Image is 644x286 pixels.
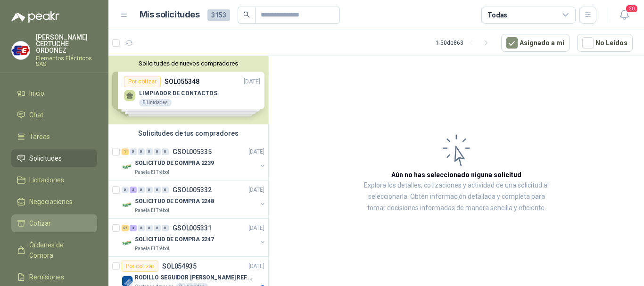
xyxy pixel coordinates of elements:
p: Panela El Trébol [135,207,169,214]
div: Todas [487,10,507,20]
div: 2 [130,187,137,193]
img: Company Logo [122,237,133,249]
a: Tareas [11,128,97,146]
a: Remisiones [11,268,97,286]
h3: Aún no has seleccionado niguna solicitud [391,170,521,180]
div: 0 [162,148,169,155]
button: Solicitudes de nuevos compradores [112,60,264,67]
div: 0 [146,187,153,193]
div: 0 [162,187,169,193]
div: 0 [154,148,161,155]
div: 0 [130,148,137,155]
span: 20 [625,4,638,13]
img: Logo peakr [11,11,59,23]
p: Panela El Trébol [135,169,169,176]
a: 1 0 0 0 0 0 GSOL005335[DATE] Company LogoSOLICITUD DE COMPRA 2239Panela El Trébol [122,146,266,176]
a: 0 2 0 0 0 0 GSOL005332[DATE] Company LogoSOLICITUD DE COMPRA 2248Panela El Trébol [122,184,266,214]
div: 1 - 50 de 863 [436,35,494,50]
span: Solicitudes [29,153,62,163]
p: [DATE] [248,147,264,156]
p: Elementos Eléctricos SAS [36,56,97,67]
button: Asignado a mi [501,34,570,52]
span: Tareas [29,131,50,142]
a: Cotizar [11,214,97,232]
img: Company Logo [122,161,133,172]
div: 0 [122,187,129,193]
span: Chat [29,110,43,120]
div: 0 [154,225,161,231]
a: Chat [11,106,97,124]
div: 0 [162,225,169,231]
p: GSOL005331 [173,225,212,231]
div: 0 [154,187,161,193]
p: Panela El Trébol [135,245,169,253]
span: Remisiones [29,272,64,282]
p: SOLICITUD DE COMPRA 2247 [135,235,214,244]
a: Órdenes de Compra [11,236,97,264]
span: search [243,11,250,18]
span: Cotizar [29,218,51,229]
span: Inicio [29,88,44,98]
p: GSOL005332 [173,187,212,193]
button: 20 [616,7,633,24]
img: Company Logo [12,41,30,59]
div: Solicitudes de nuevos compradoresPor cotizarSOL055348[DATE] LIMPIADOR DE CONTACTOS8 UnidadesPor c... [108,56,268,124]
div: 0 [138,148,145,155]
p: SOLICITUD DE COMPRA 2239 [135,159,214,168]
div: 0 [138,187,145,193]
span: Licitaciones [29,175,64,185]
div: 27 [122,225,129,231]
a: Inicio [11,84,97,102]
a: 27 4 0 0 0 0 GSOL005331[DATE] Company LogoSOLICITUD DE COMPRA 2247Panela El Trébol [122,222,266,253]
p: Explora los detalles, cotizaciones y actividad de una solicitud al seleccionarla. Obtén informaci... [363,180,550,214]
p: RODILLO SEGUIDOR [PERSON_NAME] REF. NATV-17-PPA [PERSON_NAME] [135,273,252,282]
span: Órdenes de Compra [29,240,88,261]
p: [DATE] [248,186,264,195]
img: Company Logo [122,199,133,211]
div: 1 [122,148,129,155]
div: 4 [130,225,137,231]
div: Por cotizar [122,261,158,272]
span: Negociaciones [29,196,73,207]
div: 0 [146,225,153,231]
div: 0 [146,148,153,155]
p: SOLICITUD DE COMPRA 2248 [135,197,214,206]
a: Solicitudes [11,149,97,167]
p: [DATE] [248,224,264,233]
a: Negociaciones [11,193,97,211]
a: Licitaciones [11,171,97,189]
p: [DATE] [248,262,264,271]
div: 0 [138,225,145,231]
h1: Mis solicitudes [140,8,200,22]
button: No Leídos [577,34,633,52]
div: Solicitudes de tus compradores [108,124,268,142]
p: GSOL005335 [173,148,212,155]
p: [PERSON_NAME] CERTUCHE ORDOÑEZ [36,34,97,54]
p: SOL054935 [162,263,197,270]
span: 3153 [207,9,230,21]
